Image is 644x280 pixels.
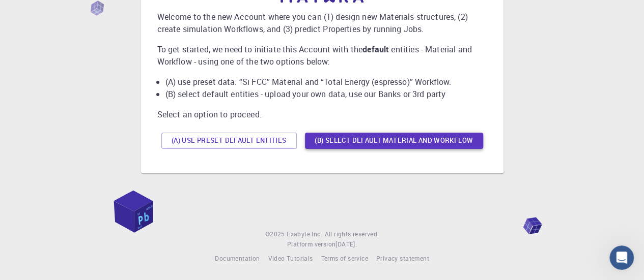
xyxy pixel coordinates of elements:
button: (A) Use preset default entities [161,133,297,149]
span: Terms of service [321,254,368,262]
iframe: Intercom live chat [609,245,634,270]
span: Documentation [215,254,260,262]
span: © 2025 [265,229,287,239]
a: Video Tutorials [268,254,313,264]
span: [DATE] . [335,240,357,248]
b: default [362,44,389,55]
span: Exabyte Inc. [287,230,322,238]
p: To get started, we need to initiate this Account with the entities - Material and Workflow - usin... [157,43,487,68]
li: (A) use preset data: “Si FCC” Material and “Total Energy (espresso)” Workflow. [165,76,487,88]
li: (B) select default entities - upload your own data, use our Banks or 3rd party [165,88,487,100]
p: Welcome to the new Account where you can (1) design new Materials structures, (2) create simulati... [157,11,487,35]
span: Platform version [287,239,335,250]
a: Documentation [215,254,260,264]
span: Privacy statement [376,254,429,262]
a: Terms of service [321,254,368,264]
span: Video Tutorials [268,254,313,262]
a: Exabyte Inc. [287,229,322,239]
p: Select an option to proceed. [157,108,487,120]
span: All rights reserved. [324,229,379,239]
a: [DATE]. [335,239,357,250]
span: Support [20,7,57,16]
a: Privacy statement [376,254,429,264]
button: (B) Select default material and workflow [305,133,483,149]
